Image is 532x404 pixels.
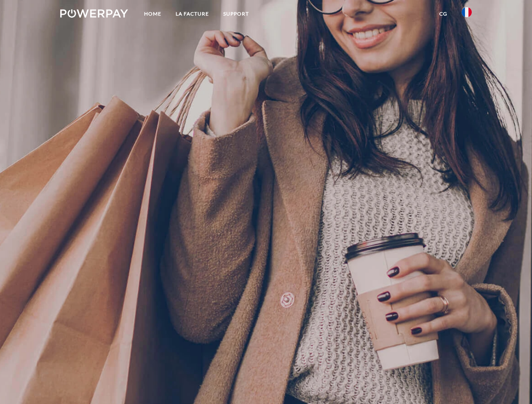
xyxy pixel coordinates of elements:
[60,9,128,18] img: logo-powerpay-white.svg
[137,6,168,21] a: Home
[462,7,472,17] img: fr
[168,6,216,21] a: LA FACTURE
[432,6,454,21] a: CG
[216,6,256,21] a: Support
